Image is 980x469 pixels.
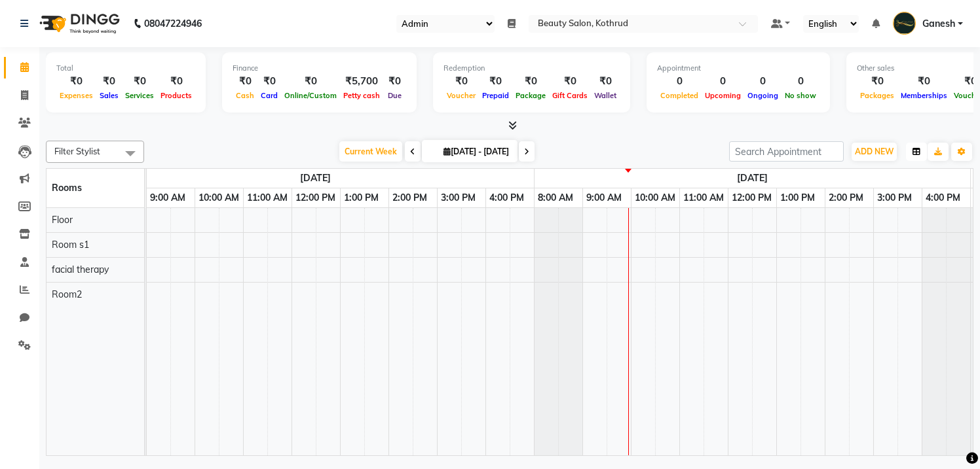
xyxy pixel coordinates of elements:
[734,169,771,188] a: September 2, 2025
[157,91,195,100] span: Products
[281,91,340,100] span: Online/Custom
[777,188,818,207] a: 1:00 PM
[922,188,964,207] a: 4:00 PM
[122,74,157,89] div: ₹0
[583,188,625,207] a: 9:00 AM
[195,188,242,207] a: 10:00 AM
[52,214,73,226] span: Floor
[893,12,916,35] img: Ganesh
[512,91,549,100] span: Package
[657,74,702,89] div: 0
[144,5,202,42] b: 08047224946
[729,141,844,162] input: Search Appointment
[54,146,100,156] span: Filter Stylist
[147,188,189,207] a: 9:00 AM
[257,91,281,100] span: Card
[438,188,479,207] a: 3:00 PM
[535,188,576,207] a: 8:00 AM
[591,91,620,100] span: Wallet
[744,74,782,89] div: 0
[657,91,702,100] span: Completed
[340,91,383,100] span: Petty cash
[233,74,257,89] div: ₹0
[443,63,620,74] div: Redemption
[855,147,894,156] span: ADD NEW
[631,188,679,207] a: 10:00 AM
[52,288,82,300] span: Room2
[56,63,195,74] div: Total
[443,74,479,89] div: ₹0
[680,188,727,207] a: 11:00 AM
[52,264,109,275] span: facial therapy
[340,74,383,89] div: ₹5,700
[233,63,406,74] div: Finance
[591,74,620,89] div: ₹0
[292,188,339,207] a: 12:00 PM
[549,74,591,89] div: ₹0
[657,63,820,74] div: Appointment
[857,91,897,100] span: Packages
[852,143,897,161] button: ADD NEW
[96,74,122,89] div: ₹0
[443,91,479,100] span: Voucher
[96,91,122,100] span: Sales
[728,188,775,207] a: 12:00 PM
[389,188,430,207] a: 2:00 PM
[157,74,195,89] div: ₹0
[385,91,405,100] span: Due
[479,91,512,100] span: Prepaid
[512,74,549,89] div: ₹0
[281,74,340,89] div: ₹0
[702,91,744,100] span: Upcoming
[897,74,951,89] div: ₹0
[33,5,123,42] img: logo
[486,188,527,207] a: 4:00 PM
[897,91,951,100] span: Memberships
[56,74,96,89] div: ₹0
[383,74,406,89] div: ₹0
[341,188,382,207] a: 1:00 PM
[56,91,96,100] span: Expenses
[744,91,782,100] span: Ongoing
[297,169,334,188] a: September 1, 2025
[122,91,157,100] span: Services
[233,91,257,100] span: Cash
[549,91,591,100] span: Gift Cards
[857,74,897,89] div: ₹0
[874,188,915,207] a: 3:00 PM
[479,74,512,89] div: ₹0
[52,182,82,194] span: Rooms
[257,74,281,89] div: ₹0
[702,74,744,89] div: 0
[782,74,820,89] div: 0
[922,17,955,31] span: Ganesh
[825,188,867,207] a: 2:00 PM
[244,188,291,207] a: 11:00 AM
[52,239,89,251] span: Room s1
[339,141,402,162] span: Current Week
[440,147,512,156] span: [DATE] - [DATE]
[782,91,820,100] span: No show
